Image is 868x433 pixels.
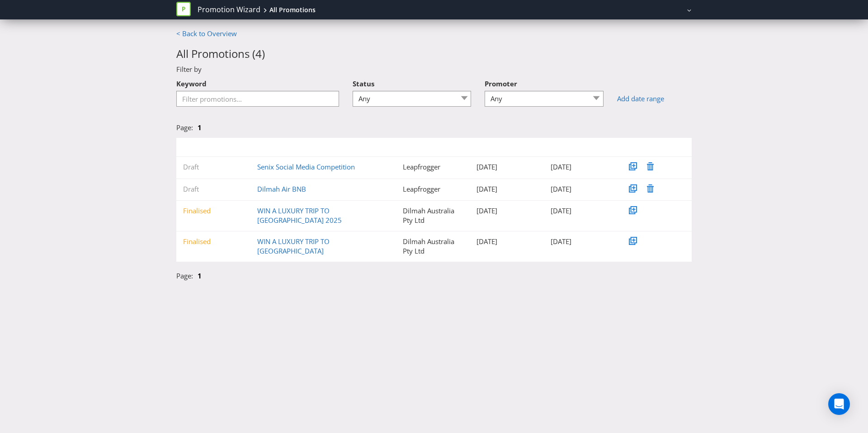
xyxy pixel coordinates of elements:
[470,206,544,216] div: [DATE]
[198,123,202,132] a: 1
[176,237,250,246] div: Finalised
[176,206,250,216] div: Finalised
[476,143,482,151] span: ▼
[269,5,316,14] div: All Promotions
[257,143,263,151] span: ▼
[198,5,260,15] a: Promotion Wizard
[176,75,207,89] label: Keyword
[190,143,206,151] span: Status
[544,206,618,216] div: [DATE]
[255,46,262,61] span: 4
[557,143,580,151] span: Modified
[544,184,618,194] div: [DATE]
[264,143,307,151] span: Promotion Name
[403,143,408,151] span: ▼
[470,237,544,246] div: [DATE]
[176,271,193,280] span: Page:
[176,123,193,132] span: Page:
[485,79,517,88] span: Promoter
[617,94,692,104] a: Add date range
[544,162,618,172] div: [DATE]
[257,206,342,225] a: WIN A LUXURY TRIP TO [GEOGRAPHIC_DATA] 2025
[262,46,265,61] span: )
[198,271,202,280] a: 1
[396,206,470,226] div: Dilmah Australia Pty Ltd
[176,162,250,172] div: Draft
[470,184,544,194] div: [DATE]
[470,162,544,172] div: [DATE]
[410,143,434,151] span: Promoter
[598,6,629,14] span: Leapfrogger
[396,162,470,172] div: Leapfrogger
[544,237,618,246] div: [DATE]
[551,143,556,151] span: ▼
[634,6,686,14] a: [PERSON_NAME]
[176,184,250,194] div: Draft
[176,46,255,61] span: All Promotions (
[257,237,330,255] a: WIN A LUXURY TRIP TO [GEOGRAPHIC_DATA]
[483,143,504,151] span: Created
[176,29,237,38] a: < Back to Overview
[176,91,339,107] input: Filter promotions...
[257,162,355,171] a: Senix Social Media Competition
[396,184,470,194] div: Leapfrogger
[828,393,850,415] div: Open Intercom Messenger
[396,237,470,256] div: Dilmah Australia Pty Ltd
[257,184,306,193] a: Dilmah Air BNB
[170,65,698,74] div: Filter by
[353,79,374,88] span: Status
[183,143,189,151] span: ▼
